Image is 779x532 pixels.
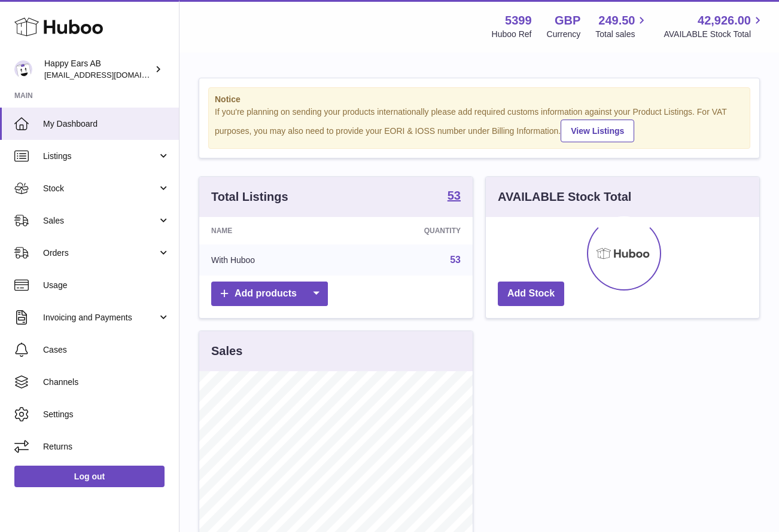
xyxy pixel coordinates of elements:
[43,151,157,162] span: Listings
[14,466,165,487] a: Log out
[215,106,744,142] div: If you're planning on sending your products internationally please add required customs informati...
[44,58,152,81] div: Happy Ears AB
[664,13,765,40] a: 42,926.00 AVAILABLE Stock Total
[43,247,157,259] span: Orders
[343,217,473,244] th: Quantity
[595,29,649,40] span: Total sales
[43,377,170,388] span: Channels
[498,282,564,306] a: Add Stock
[211,343,242,359] h3: Sales
[547,29,581,40] div: Currency
[595,13,649,40] a: 249.50 Total sales
[555,13,580,29] strong: GBP
[498,189,631,205] h3: AVAILABLE Stock Total
[43,215,157,227] span: Sales
[43,344,170,356] span: Cases
[199,244,343,276] td: With Huboo
[14,60,32,78] img: 3pl@happyearsearplugs.com
[211,189,288,205] h3: Total Listings
[44,70,176,80] span: [EMAIL_ADDRESS][DOMAIN_NAME]
[43,409,170,420] span: Settings
[448,189,461,201] strong: 53
[698,13,751,29] span: 42,926.00
[43,118,170,130] span: My Dashboard
[43,441,170,452] span: Returns
[448,189,461,204] a: 53
[505,13,532,29] strong: 5399
[492,29,532,40] div: Huboo Ref
[215,94,744,105] strong: Notice
[450,255,461,265] a: 53
[199,217,343,244] th: Name
[664,29,765,40] span: AVAILABLE Stock Total
[43,280,170,291] span: Usage
[598,13,635,29] span: 249.50
[561,120,634,142] a: View Listings
[211,282,328,306] a: Add products
[43,312,157,323] span: Invoicing and Payments
[43,183,157,194] span: Stock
